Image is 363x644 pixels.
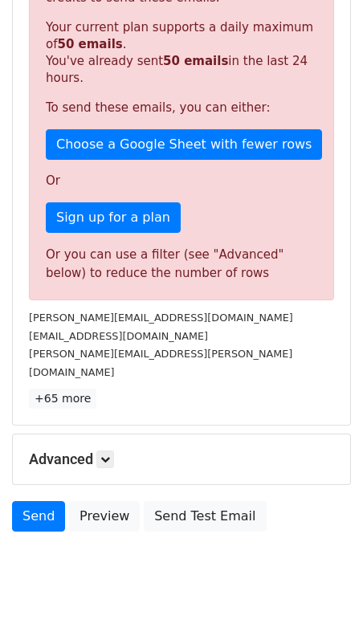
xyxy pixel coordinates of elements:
[46,173,317,190] p: Or
[29,389,96,409] a: +65 more
[29,312,293,324] small: [PERSON_NAME][EMAIL_ADDRESS][DOMAIN_NAME]
[12,501,65,532] a: Send
[46,19,317,87] p: Your current plan supports a daily maximum of . You've already sent in the last 24 hours.
[46,129,322,160] a: Choose a Google Sheet with fewer rows
[57,37,122,51] strong: 50 emails
[144,501,266,532] a: Send Test Email
[29,348,292,378] small: [PERSON_NAME][EMAIL_ADDRESS][PERSON_NAME][DOMAIN_NAME]
[163,54,228,68] strong: 50 emails
[46,246,317,282] div: Or you can use a filter (see "Advanced" below) to reduce the number of rows
[46,202,181,233] a: Sign up for a plan
[69,501,140,532] a: Preview
[29,450,334,468] h5: Advanced
[29,330,208,342] small: [EMAIL_ADDRESS][DOMAIN_NAME]
[283,567,363,644] iframe: Chat Widget
[46,100,317,116] p: To send these emails, you can either:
